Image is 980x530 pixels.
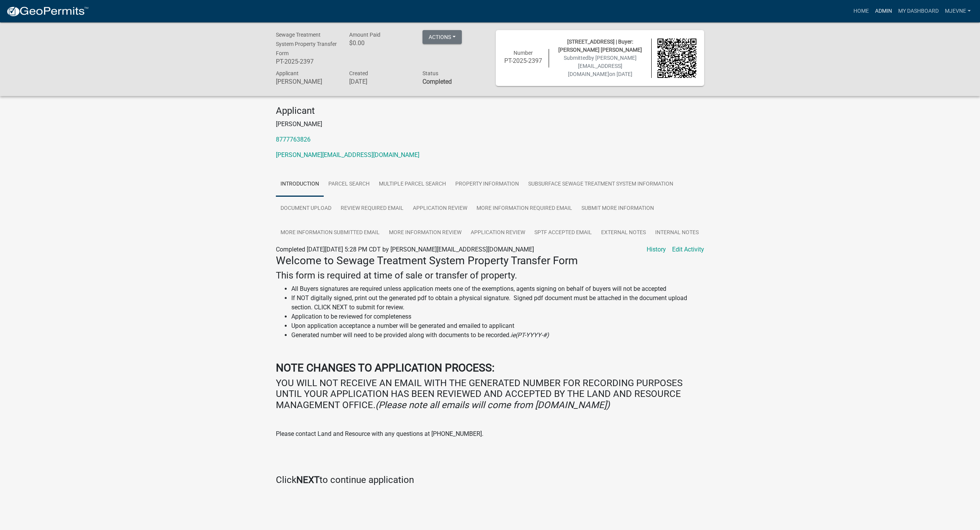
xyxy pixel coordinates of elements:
[558,39,642,53] span: [STREET_ADDRESS] | Buyer: [PERSON_NAME] [PERSON_NAME]
[276,151,419,159] a: [PERSON_NAME][EMAIL_ADDRESS][DOMAIN_NAME]
[276,172,324,197] a: Introduction
[451,172,524,197] a: Property Information
[422,78,452,85] strong: Completed
[568,55,637,77] span: by [PERSON_NAME][EMAIL_ADDRESS][DOMAIN_NAME]
[276,32,337,56] span: Sewage Treatment System Property Transfer Form
[530,221,596,245] a: SPTF Accepted Email
[408,196,472,221] a: Application Review
[276,105,704,116] h4: Applicant
[564,55,637,77] span: Submitted on [DATE]
[276,58,338,65] h6: PT-2025-2397
[422,70,438,76] span: Status
[422,30,462,44] button: Actions
[647,245,666,254] a: History
[276,254,704,267] h3: Welcome to Sewage Treatment System Property Transfer Form
[336,196,408,221] a: Review Required Email
[672,245,704,254] a: Edit Activity
[384,221,466,245] a: More Information Review
[349,70,368,76] span: Created
[514,50,533,56] span: Number
[276,196,336,221] a: Document Upload
[291,284,704,294] li: All Buyers signatures are required unless application meets one of the exemptions, agents signing...
[276,246,534,253] span: Completed [DATE][DATE] 5:28 PM CDT by [PERSON_NAME][EMAIL_ADDRESS][DOMAIN_NAME]
[651,221,703,245] a: Internal Notes
[276,136,311,143] a: 8777763826
[657,39,697,78] img: QR code
[276,429,704,439] p: Please contact Land and Resource with any questions at [PHONE_NUMBER].
[349,32,380,38] span: Amount Paid
[374,172,451,197] a: Multiple Parcel Search
[276,361,495,374] strong: NOTE CHANGES TO APPLICATION PROCESS:
[349,78,411,85] h6: [DATE]
[895,4,942,19] a: My Dashboard
[276,221,384,245] a: More Information Submitted Email
[276,270,704,281] h4: This form is required at time of sale or transfer of property.
[291,331,704,340] li: Generated number will need to be provided along with documents to be recorded.
[466,221,530,245] a: Application Review
[577,196,659,221] a: Submit More Information
[291,294,704,312] li: If NOT digitally signed, print out the generated pdf to obtain a physical signature. Signed pdf d...
[524,172,678,197] a: Subsurface Sewage Treatment System Information
[276,378,704,411] h4: YOU WILL NOT RECEIVE AN EMAIL WITH THE GENERATED NUMBER FOR RECORDING PURPOSES UNTIL YOUR APPLICA...
[872,4,895,19] a: Admin
[276,70,299,76] span: Applicant
[296,474,319,485] strong: NEXT
[291,312,704,321] li: Application to be reviewed for completeness
[504,57,543,64] h6: PT-2025-2397
[276,474,704,486] h4: Click to continue application
[276,120,704,129] p: [PERSON_NAME]
[942,4,974,19] a: MJevne
[291,321,704,331] li: Upon application acceptance a number will be generated and emailed to applicant
[850,4,872,19] a: Home
[324,172,374,197] a: Parcel search
[472,196,577,221] a: More Information Required Email
[511,331,549,339] i: ie(PT-YYYY-#)
[276,78,338,85] h6: [PERSON_NAME]
[375,400,610,410] i: (Please note all emails will come from [DOMAIN_NAME])
[349,39,411,47] h6: $0.00
[596,221,651,245] a: External Notes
